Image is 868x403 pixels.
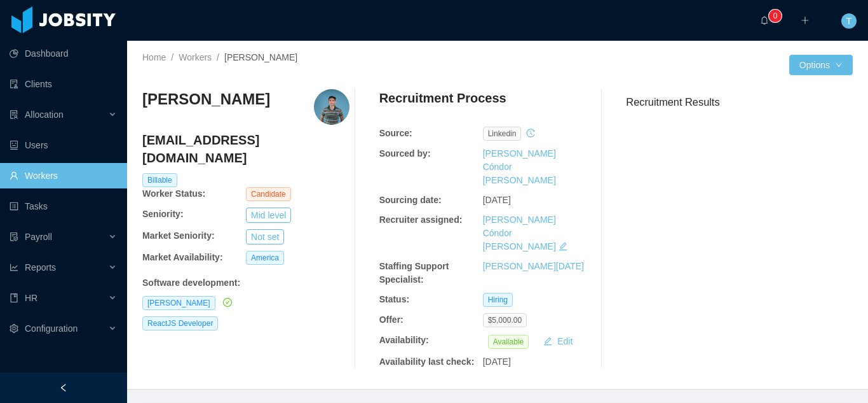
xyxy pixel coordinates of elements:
[25,232,52,242] span: Payroll
[789,55,853,75] button: Optionsicon: down
[142,131,349,167] h4: [EMAIL_ADDRESS][DOMAIN_NAME]
[171,52,173,62] span: /
[769,10,782,22] sup: 0
[538,334,578,349] button: icon: editEdit
[314,89,349,125] img: 73f5672a-8fc0-4046-bd56-121dfc05ceef.jpeg
[483,127,522,141] span: linkedin
[10,293,18,302] i: icon: book
[142,52,166,62] a: Home
[483,313,527,327] span: $5,000.00
[379,148,431,159] b: Sourced by:
[379,195,442,205] b: Sourcing date:
[379,261,449,285] b: Staffing Support Specialist:
[179,52,212,62] a: Workers
[25,293,37,303] span: HR
[25,110,64,120] span: Allocation
[142,188,205,199] b: Worker Status:
[379,128,412,138] b: Source:
[224,52,297,62] span: [PERSON_NAME]
[379,357,475,367] b: Availability last check:
[10,324,18,333] i: icon: setting
[142,230,215,241] b: Market Seniority:
[142,173,177,187] span: Billable
[10,41,117,66] a: icon: pie-chartDashboard
[246,208,291,223] button: Mid level
[10,132,117,158] a: icon: robotUsers
[379,215,463,225] b: Recruiter assigned:
[220,297,232,308] a: icon: check-circle
[379,294,409,304] b: Status:
[846,13,852,29] span: T
[142,252,223,262] b: Market Availability:
[142,296,215,310] span: [PERSON_NAME]
[25,323,78,334] span: Configuration
[246,229,284,244] button: Not set
[10,263,18,272] i: icon: line-chart
[246,187,291,201] span: Candidate
[142,316,218,330] span: ReactJS Developer
[142,209,184,219] b: Seniority:
[10,232,18,241] i: icon: file-protect
[483,215,556,251] a: [PERSON_NAME] Cóndor [PERSON_NAME]
[10,194,117,219] a: icon: profileTasks
[483,261,584,271] a: [PERSON_NAME][DATE]
[483,195,511,205] span: [DATE]
[526,129,535,138] i: icon: history
[246,251,284,265] span: America
[10,163,117,188] a: icon: userWorkers
[483,357,511,367] span: [DATE]
[142,89,270,110] h3: [PERSON_NAME]
[379,335,429,345] b: Availability:
[483,148,556,185] a: [PERSON_NAME] Cóndor [PERSON_NAME]
[801,16,810,25] i: icon: plus
[223,298,232,307] i: icon: check-circle
[483,293,513,307] span: Hiring
[25,262,56,272] span: Reports
[379,89,506,107] h4: Recruitment Process
[760,16,769,25] i: icon: bell
[379,315,403,325] b: Offer:
[217,52,219,62] span: /
[10,110,18,119] i: icon: solution
[559,242,567,251] i: icon: edit
[142,278,240,288] b: Software development :
[10,71,117,97] a: icon: auditClients
[626,94,853,110] h3: Recruitment Results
